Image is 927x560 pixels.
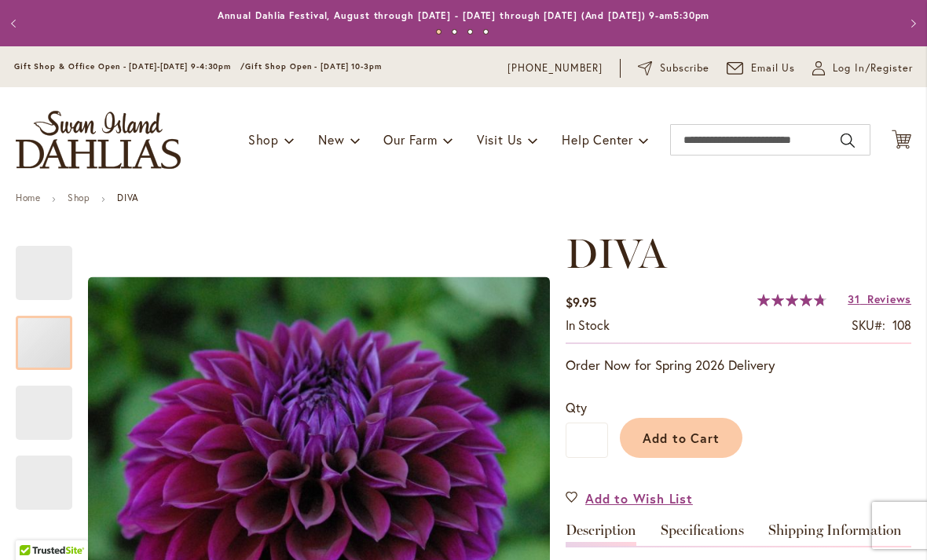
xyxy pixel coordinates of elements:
[16,300,88,370] div: Diva
[892,317,911,335] div: 108
[751,60,796,76] span: Email Us
[566,356,911,375] p: Order Now for Spring 2026 Delivery
[562,131,633,148] span: Help Center
[16,370,88,440] div: Diva
[16,192,40,203] a: Home
[16,230,88,300] div: Diva
[852,317,885,333] strong: SKU
[383,131,437,148] span: Our Farm
[566,229,666,278] span: DIVA
[848,291,859,306] span: 31
[14,61,245,71] span: Gift Shop & Office Open - [DATE]-[DATE] 9-4:30pm /
[833,60,913,76] span: Log In/Register
[218,9,710,21] a: Annual Dahlia Festival, August through [DATE] - [DATE] through [DATE] (And [DATE]) 9-am5:30pm
[483,29,489,35] button: 4 of 4
[68,192,90,203] a: Shop
[643,430,720,446] span: Add to Cart
[318,131,344,148] span: New
[757,294,826,306] div: 95%
[896,8,927,39] button: Next
[566,523,636,546] a: Description
[566,294,596,310] span: $9.95
[477,131,522,148] span: Visit Us
[12,504,56,548] iframe: Launch Accessibility Center
[566,317,610,335] div: Availability
[585,489,693,507] span: Add to Wish List
[452,29,457,35] button: 2 of 4
[661,523,744,546] a: Specifications
[812,60,913,76] a: Log In/Register
[16,111,181,169] a: store logo
[867,291,911,306] span: Reviews
[848,291,911,306] a: 31 Reviews
[620,418,742,458] button: Add to Cart
[566,399,587,415] span: Qty
[248,131,279,148] span: Shop
[660,60,709,76] span: Subscribe
[436,29,442,35] button: 1 of 4
[727,60,796,76] a: Email Us
[768,523,902,546] a: Shipping Information
[507,60,603,76] a: [PHONE_NUMBER]
[638,60,709,76] a: Subscribe
[566,317,610,333] span: In stock
[566,489,693,507] a: Add to Wish List
[467,29,473,35] button: 3 of 4
[245,61,382,71] span: Gift Shop Open - [DATE] 10-3pm
[117,192,138,203] strong: DIVA
[16,440,72,510] div: Diva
